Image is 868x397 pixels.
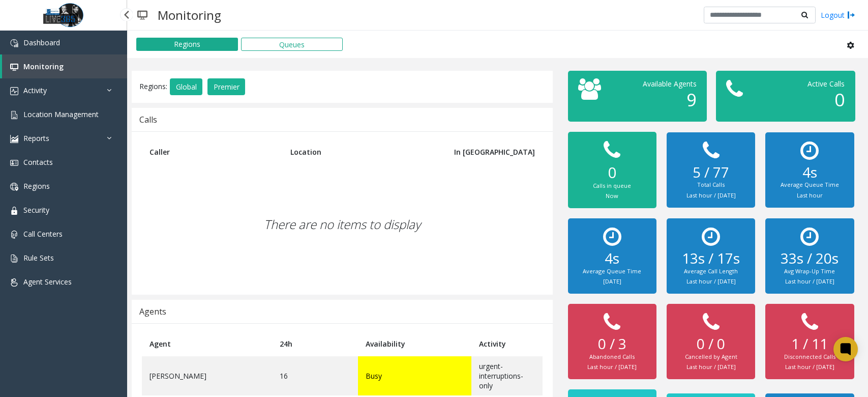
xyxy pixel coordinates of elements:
[139,81,167,91] span: Regions:
[10,111,18,119] img: 'icon'
[578,163,647,182] h2: 0
[10,278,18,287] img: 'icon'
[578,335,647,353] h2: 0 / 3
[153,3,226,27] h3: Monitoring
[677,353,745,361] div: Cancelled by Agent
[677,164,745,181] h2: 5 / 77
[677,250,745,267] h2: 13s / 17s
[677,267,745,276] div: Average Call Length
[686,363,736,371] small: Last hour / [DATE]
[807,79,845,89] span: Active Calls
[10,63,18,71] img: 'icon'
[23,133,49,143] span: Reports
[10,87,18,95] img: 'icon'
[775,181,844,189] div: Average Queue Time
[587,363,637,371] small: Last hour / [DATE]
[578,267,647,276] div: Average Queue Time
[10,183,18,191] img: 'icon'
[137,3,147,27] img: pageIcon
[578,250,647,267] h2: 4s
[775,164,844,181] h2: 4s
[10,254,18,263] img: 'icon'
[797,191,823,199] small: Last hour
[677,335,745,353] h2: 0 / 0
[775,250,844,267] h2: 33s / 20s
[358,356,471,395] td: Busy
[775,335,844,353] h2: 1 / 11
[23,205,49,215] span: Security
[686,191,736,199] small: Last hour / [DATE]
[821,10,855,20] a: Logout
[23,157,53,167] span: Contacts
[142,331,272,356] th: Agent
[578,182,647,190] div: Calls in queue
[775,353,844,361] div: Disconnected Calls
[241,38,343,51] button: Queues
[23,229,63,239] span: Call Centers
[686,88,697,111] span: 9
[775,267,844,276] div: Avg Wrap-Up Time
[785,277,834,285] small: Last hour / [DATE]
[471,356,543,395] td: urgent-interruptions-only
[139,305,166,318] div: Agents
[283,139,434,164] th: Location
[677,181,745,189] div: Total Calls
[578,353,647,361] div: Abandoned Calls
[272,331,358,356] th: 24h
[847,10,855,20] img: logout
[10,159,18,167] img: 'icon'
[603,277,621,285] small: [DATE]
[10,207,18,215] img: 'icon'
[142,356,272,395] td: [PERSON_NAME]
[142,139,283,164] th: Caller
[23,109,99,119] span: Location Management
[23,181,50,191] span: Regions
[23,277,72,287] span: Agent Services
[23,62,64,71] span: Monitoring
[606,192,618,200] small: Now
[434,139,542,164] th: In [GEOGRAPHIC_DATA]
[139,113,157,126] div: Calls
[207,78,245,96] button: Premier
[170,78,202,96] button: Global
[358,331,471,356] th: Availability
[785,363,834,371] small: Last hour / [DATE]
[272,356,358,395] td: 16
[686,277,736,285] small: Last hour / [DATE]
[142,164,543,285] div: There are no items to display
[2,54,127,78] a: Monitoring
[643,79,697,89] span: Available Agents
[471,331,543,356] th: Activity
[23,253,54,263] span: Rule Sets
[136,38,238,51] button: Regions
[10,39,18,47] img: 'icon'
[23,38,60,47] span: Dashboard
[834,88,845,111] span: 0
[10,135,18,143] img: 'icon'
[10,231,18,239] img: 'icon'
[23,86,47,95] span: Activity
